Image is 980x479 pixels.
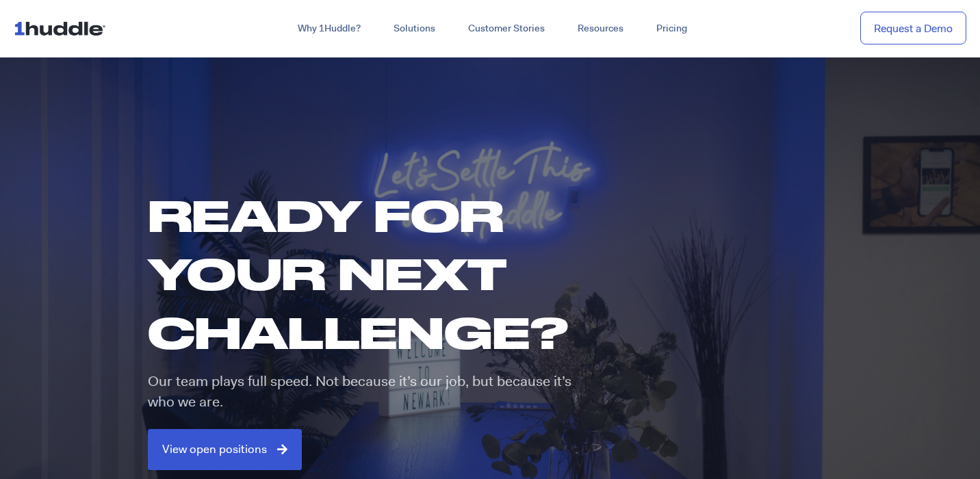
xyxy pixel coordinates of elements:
[640,16,704,41] a: Pricing
[281,16,377,41] a: Why 1Huddle?
[377,16,452,41] a: Solutions
[14,15,112,41] img: ...
[162,443,267,456] span: View open positions
[148,429,302,470] a: View open positions
[561,16,640,41] a: Resources
[860,12,966,45] a: Request a Demo
[452,16,561,41] a: Customer Stories
[148,372,586,412] p: Our team plays full speed. Not because it’s our job, but because it’s who we are.
[148,186,597,361] h1: Ready for your next challenge?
